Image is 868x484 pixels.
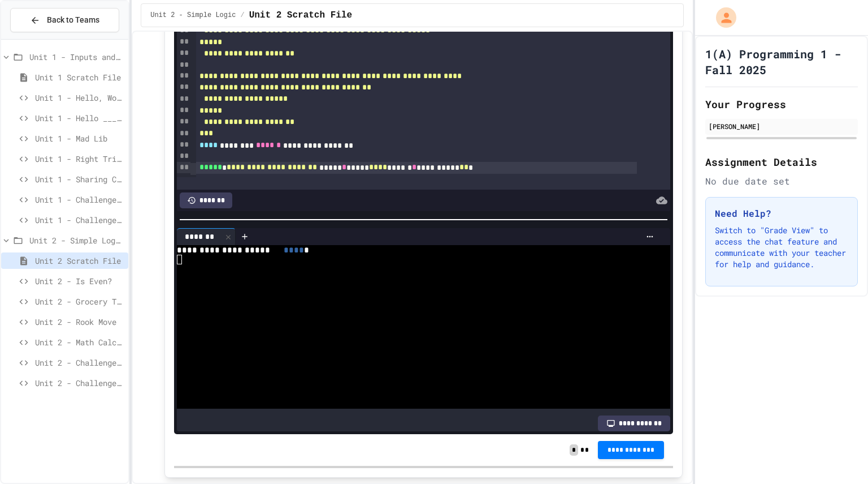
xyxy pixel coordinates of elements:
h3: Need Help? [715,207,848,220]
span: Unit 1 - Inputs and Numbers [29,51,124,63]
span: Unit 1 - Sharing Cookies [35,173,124,185]
div: [PERSON_NAME] [709,121,854,131]
span: Unit 2 - Is Even? [35,275,124,287]
span: / [240,11,244,20]
p: Switch to "Grade View" to access the chat feature and communicate with your teacher for help and ... [715,225,848,270]
span: Unit 2 - Rook Move [35,316,124,328]
span: Unit 1 Scratch File [35,71,124,83]
span: Unit 1 - Hello, World! [35,92,124,104]
span: Unit 2 Scratch File [35,255,124,267]
div: No due date set [705,174,858,188]
span: Unit 2 - Challenge Project - Type of Triangle [35,357,124,369]
span: Unit 2 - Simple Logic [150,11,236,20]
span: Unit 1 - Right Triangle Calculator [35,153,124,165]
div: My Account [704,5,739,31]
span: Unit 2 Scratch File [249,8,352,22]
span: Unit 2 - Grocery Tracker [35,295,124,307]
h1: 1(A) Programming 1 - Fall 2025 [705,46,858,78]
span: Unit 1 - Challenge Project - Cat Years Calculator [35,194,124,205]
button: Back to Teams [10,8,119,32]
span: Unit 2 - Math Calculator [35,336,124,348]
h2: Assignment Details [705,154,858,170]
span: Back to Teams [47,14,99,26]
span: Unit 2 - Challenge Project - Colors on Chessboard [35,377,124,389]
span: Unit 2 - Simple Logic [29,234,124,246]
span: Unit 1 - Mad Lib [35,132,124,144]
h2: Your Progress [705,96,858,112]
span: Unit 1 - Hello _____ [35,112,124,124]
span: Unit 1 - Challenge Project - Ancient Pyramid [35,214,124,226]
